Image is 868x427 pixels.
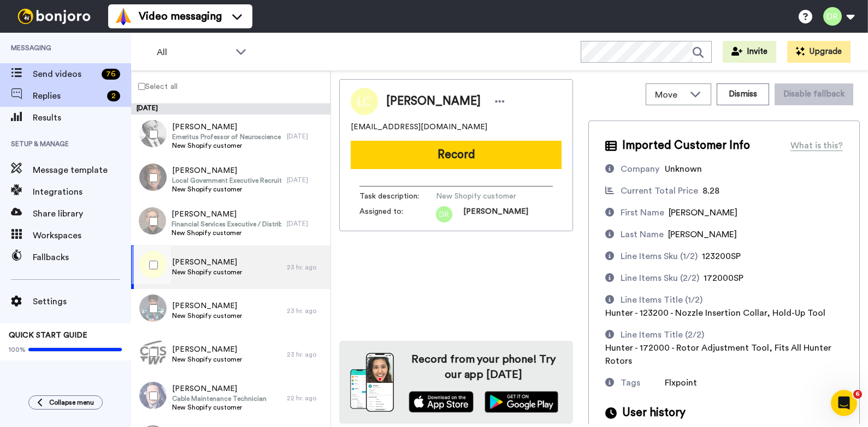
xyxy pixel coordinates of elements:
[172,228,281,237] span: New Shopify customer
[28,395,103,410] button: Collapse menu
[359,191,436,202] span: Task description :
[131,104,330,115] div: [DATE]
[172,403,267,412] span: New Shopify customer
[831,390,857,416] iframe: Intercom live chat
[287,394,325,402] div: 22 hr. ago
[172,257,242,268] span: [PERSON_NAME]
[350,353,394,412] img: download
[107,91,120,101] div: 2
[621,376,640,389] div: Tags
[287,176,325,184] div: [DATE]
[351,141,562,169] button: Record
[33,207,131,220] span: Share library
[172,185,281,194] span: New Shopify customer
[359,206,436,222] span: Assigned to:
[33,295,131,308] span: Settings
[172,268,242,276] span: New Shopify customer
[33,229,131,242] span: Workspaces
[172,311,242,320] span: New Shopify customer
[139,9,222,24] span: Video messaging
[115,8,132,25] img: vm-color.svg
[287,219,325,228] div: [DATE]
[172,209,281,220] span: [PERSON_NAME]
[132,80,178,93] label: Select all
[621,228,664,241] div: Last Name
[622,405,686,421] span: User history
[436,206,452,222] img: dr.png
[704,274,743,282] span: 172000SP
[172,355,242,364] span: New Shopify customer
[668,230,737,239] span: [PERSON_NAME]
[157,46,230,59] span: All
[172,176,281,185] span: Local Government Executive Recruiter
[49,398,94,407] span: Collapse menu
[287,132,325,141] div: [DATE]
[172,394,267,403] span: Cable Maintenance Technician
[665,165,702,173] span: Unknown
[172,220,281,228] span: Financial Services Executive / Distribution Leader
[717,83,769,105] button: Dismiss
[702,187,719,195] span: 8.28
[33,185,131,199] span: Integrations
[9,345,26,354] span: 100%
[172,300,242,311] span: [PERSON_NAME]
[351,122,487,133] span: [EMAIL_ADDRESS][DOMAIN_NAME]
[621,328,704,341] div: Line Items Title (2/2)
[775,83,853,105] button: Disable fallback
[287,306,325,315] div: 23 hr. ago
[702,252,741,261] span: 123200SP
[621,184,698,197] div: Current Total Price
[621,293,702,306] div: Line Items Title (1/2)
[172,165,281,176] span: [PERSON_NAME]
[436,191,540,202] span: New Shopify customer
[669,208,737,217] span: [PERSON_NAME]
[621,250,698,263] div: Line Items Sku (1/2)
[485,391,558,413] img: playstore
[790,139,843,152] div: What is this?
[172,344,242,355] span: [PERSON_NAME]
[787,41,851,63] button: Upgrade
[33,111,131,124] span: Results
[605,309,825,317] span: Hunter - 123200 - Nozzle Insertion Collar, Hold-Up Tool
[33,251,131,264] span: Fallbacks
[605,344,831,365] span: Hunter - 172000 - Rotor Adjustment Tool, Fits All Hunter Rotors
[621,272,699,285] div: Line Items Sku (2/2)
[102,69,120,80] div: 76
[853,390,862,399] span: 6
[621,163,659,176] div: Company
[463,206,528,222] span: [PERSON_NAME]
[33,164,131,177] span: Message template
[172,133,281,141] span: Emeritus Professor of Neuroscience
[723,41,776,63] button: Invite
[351,88,378,115] img: Image of Linda C Roy
[138,83,145,90] input: Select all
[9,332,87,339] span: QUICK START GUIDE
[33,89,103,103] span: Replies
[287,350,325,359] div: 23 hr. ago
[33,68,97,81] span: Send videos
[172,383,267,394] span: [PERSON_NAME]
[655,88,684,101] span: Move
[172,122,281,133] span: [PERSON_NAME]
[287,263,325,272] div: 23 hr. ago
[13,9,95,24] img: bj-logo-header-white.svg
[386,93,481,110] span: [PERSON_NAME]
[621,206,664,219] div: First Name
[622,137,750,154] span: Imported Customer Info
[665,378,697,387] span: Flxpoint
[405,352,562,382] h4: Record from your phone! Try our app [DATE]
[409,391,474,413] img: appstore
[172,141,281,150] span: New Shopify customer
